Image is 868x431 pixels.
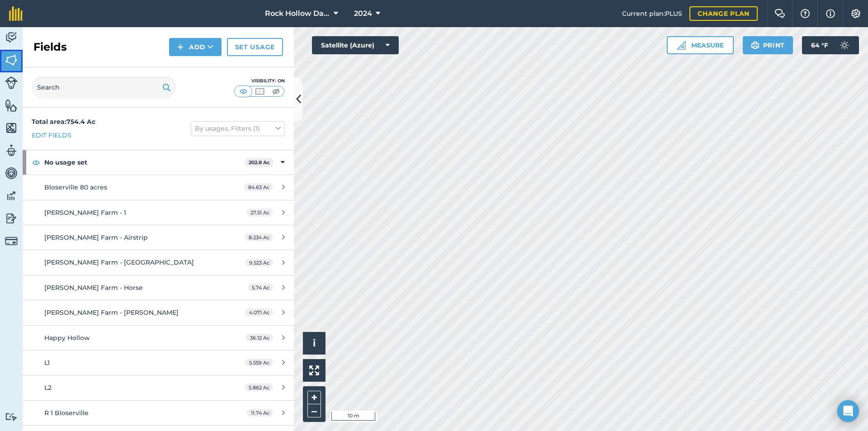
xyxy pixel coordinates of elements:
[313,337,316,349] span: i
[245,384,273,391] span: 5.862 Ac
[835,36,854,54] img: svg+xml;base64,PD94bWwgdmVyc2lvbj0iMS4wIiBlbmNvZGluZz0idXRmLTgiPz4KPCEtLSBHZW5lcmF0b3I6IEFkb2JlIE...
[44,208,126,217] span: [PERSON_NAME] Farm - 1
[23,275,294,300] a: [PERSON_NAME] Farm - Horse5.74 Ac
[249,159,270,166] strong: 202.8 Ac
[245,359,273,366] span: 5.559 Ac
[247,409,273,417] span: 11.74 Ac
[44,284,143,292] span: [PERSON_NAME] Farm - Horse
[307,404,321,417] button: –
[32,130,71,140] a: Edit fields
[5,144,18,157] img: svg+xml;base64,PD94bWwgdmVyc2lvbj0iMS4wIiBlbmNvZGluZz0idXRmLTgiPz4KPCEtLSBHZW5lcmF0b3I6IEFkb2JlIE...
[5,212,18,225] img: svg+xml;base64,PD94bWwgdmVyc2lvbj0iMS4wIiBlbmNvZGluZz0idXRmLTgiPz4KPCEtLSBHZW5lcmF0b3I6IEFkb2JlIE...
[5,235,18,247] img: svg+xml;base64,PD94bWwgdmVyc2lvbj0iMS4wIiBlbmNvZGluZz0idXRmLTgiPz4KPCEtLSBHZW5lcmF0b3I6IEFkb2JlIE...
[44,384,52,392] span: L2
[32,157,40,168] img: svg+xml;base64,PHN2ZyB4bWxucz0iaHR0cDovL3d3dy53My5vcmcvMjAwMC9zdmciIHdpZHRoPSIxOCIgaGVpZ2h0PSIyNC...
[32,76,176,98] input: Search
[800,9,811,18] img: A question mark icon
[44,409,89,417] span: R 1 Bloserville
[5,76,18,89] img: svg+xml;base64,PD94bWwgdmVyc2lvbj0iMS4wIiBlbmNvZGluZz0idXRmLTgiPz4KPCEtLSBHZW5lcmF0b3I6IEFkb2JlIE...
[23,175,294,199] a: Bloserville 80 acres84.63 Ac
[245,259,273,266] span: 9.523 Ac
[312,36,399,54] button: Satellite (Azure)
[354,8,372,19] span: 2024
[162,82,171,93] img: svg+xml;base64,PHN2ZyB4bWxucz0iaHR0cDovL3d3dy53My5vcmcvMjAwMC9zdmciIHdpZHRoPSIxOSIgaGVpZ2h0PSIyNC...
[23,150,294,175] div: No usage set202.8 Ac
[246,334,273,341] span: 36.12 Ac
[44,334,90,342] span: Happy Hollow
[826,8,835,19] img: svg+xml;base64,PHN2ZyB4bWxucz0iaHR0cDovL3d3dy53My5vcmcvMjAwMC9zdmciIHdpZHRoPSIxNyIgaGVpZ2h0PSIxNy...
[44,150,245,175] strong: No usage set
[169,38,222,56] button: Add
[5,189,18,203] img: svg+xml;base64,PD94bWwgdmVyc2lvbj0iMS4wIiBlbmNvZGluZz0idXRmLTgiPz4KPCEtLSBHZW5lcmF0b3I6IEFkb2JlIE...
[5,121,18,135] img: svg+xml;base64,PHN2ZyB4bWxucz0iaHR0cDovL3d3dy53My5vcmcvMjAwMC9zdmciIHdpZHRoPSI1NiIgaGVpZ2h0PSI2MC...
[23,401,294,425] a: R 1 Bloserville11.74 Ac
[44,359,50,367] span: L1
[246,208,273,216] span: 27.51 Ac
[270,87,282,96] img: svg+xml;base64,PHN2ZyB4bWxucz0iaHR0cDovL3d3dy53My5vcmcvMjAwMC9zdmciIHdpZHRoPSI1MCIgaGVpZ2h0PSI0MC...
[265,8,330,19] span: Rock Hollow Dairy
[677,41,686,50] img: Ruler icon
[23,350,294,375] a: L15.559 Ac
[238,87,249,96] img: svg+xml;base64,PHN2ZyB4bWxucz0iaHR0cDovL3d3dy53My5vcmcvMjAwMC9zdmciIHdpZHRoPSI1MCIgaGVpZ2h0PSI0MC...
[5,31,18,44] img: svg+xml;base64,PD94bWwgdmVyc2lvbj0iMS4wIiBlbmNvZGluZz0idXRmLTgiPz4KPCEtLSBHZW5lcmF0b3I6IEFkb2JlIE...
[309,365,319,375] img: Four arrows, one pointing top left, one top right, one bottom right and the last bottom left
[234,77,285,85] div: Visibility: On
[689,6,758,21] a: Change plan
[44,183,107,191] span: Bloserville 80 acres
[5,53,18,67] img: svg+xml;base64,PHN2ZyB4bWxucz0iaHR0cDovL3d3dy53My5vcmcvMjAwMC9zdmciIHdpZHRoPSI1NiIgaGVpZ2h0PSI2MC...
[23,225,294,250] a: [PERSON_NAME] Farm - Airstrip8.234 Ac
[33,40,67,54] h2: Fields
[811,36,828,54] span: 64 ° F
[245,308,273,316] span: 4.071 Ac
[244,183,273,191] span: 84.63 Ac
[850,9,861,18] img: A cog icon
[44,308,179,317] span: [PERSON_NAME] Farm - [PERSON_NAME]
[191,121,285,136] button: By usages, Filters (1)
[5,166,18,180] img: svg+xml;base64,PD94bWwgdmVyc2lvbj0iMS4wIiBlbmNvZGluZz0idXRmLTgiPz4KPCEtLSBHZW5lcmF0b3I6IEFkb2JlIE...
[44,233,148,242] span: [PERSON_NAME] Farm - Airstrip
[5,412,18,421] img: svg+xml;base64,PD94bWwgdmVyc2lvbj0iMS4wIiBlbmNvZGluZz0idXRmLTgiPz4KPCEtLSBHZW5lcmF0b3I6IEFkb2JlIE...
[23,200,294,225] a: [PERSON_NAME] Farm - 127.51 Ac
[9,6,23,21] img: fieldmargin Logo
[23,326,294,350] a: Happy Hollow36.12 Ac
[774,9,785,18] img: Two speech bubbles overlapping with the left bubble in the forefront
[254,87,265,96] img: svg+xml;base64,PHN2ZyB4bWxucz0iaHR0cDovL3d3dy53My5vcmcvMjAwMC9zdmciIHdpZHRoPSI1MCIgaGVpZ2h0PSI0MC...
[667,36,734,54] button: Measure
[23,250,294,275] a: [PERSON_NAME] Farm - [GEOGRAPHIC_DATA]9.523 Ac
[32,118,95,126] strong: Total area : 754.4 Ac
[177,42,184,52] img: svg+xml;base64,PHN2ZyB4bWxucz0iaHR0cDovL3d3dy53My5vcmcvMjAwMC9zdmciIHdpZHRoPSIxNCIgaGVpZ2h0PSIyNC...
[837,400,859,422] div: Open Intercom Messenger
[743,36,793,54] button: Print
[307,391,321,404] button: +
[248,284,273,291] span: 5.74 Ac
[751,40,759,51] img: svg+xml;base64,PHN2ZyB4bWxucz0iaHR0cDovL3d3dy53My5vcmcvMjAwMC9zdmciIHdpZHRoPSIxOSIgaGVpZ2h0PSIyNC...
[802,36,859,54] button: 64 °F
[23,300,294,325] a: [PERSON_NAME] Farm - [PERSON_NAME]4.071 Ac
[303,332,325,355] button: i
[245,233,273,241] span: 8.234 Ac
[622,9,682,19] span: Current plan : PLUS
[44,258,194,266] span: [PERSON_NAME] Farm - [GEOGRAPHIC_DATA]
[5,99,18,112] img: svg+xml;base64,PHN2ZyB4bWxucz0iaHR0cDovL3d3dy53My5vcmcvMjAwMC9zdmciIHdpZHRoPSI1NiIgaGVpZ2h0PSI2MC...
[227,38,283,56] a: Set usage
[23,375,294,400] a: L25.862 Ac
